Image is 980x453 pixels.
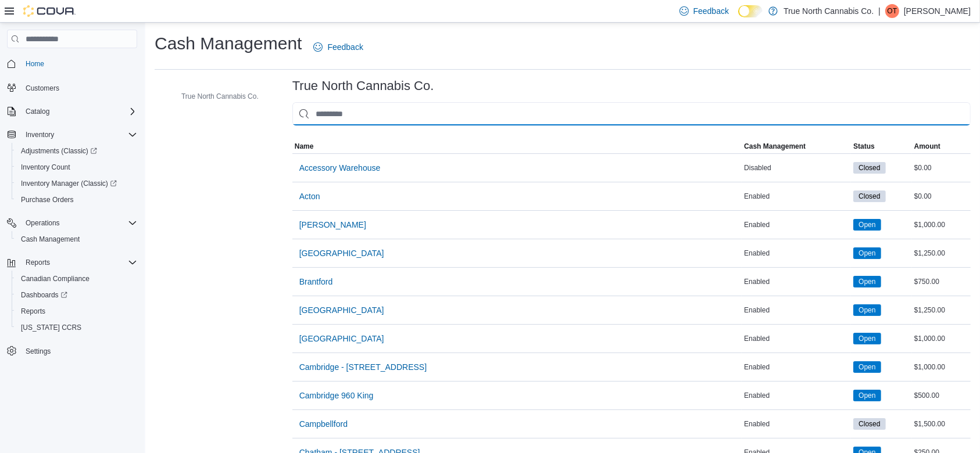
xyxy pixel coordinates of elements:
[21,195,74,204] span: Purchase Orders
[2,127,142,143] button: Inventory
[742,189,851,203] div: Enabled
[299,276,333,287] span: Brantford
[742,139,851,153] button: Cash Management
[16,160,137,174] span: Inventory Count
[295,355,431,379] button: Cambridge - [STREET_ADDRESS]
[853,162,885,174] span: Closed
[912,417,971,431] div: $1,500.00
[888,4,897,18] span: Ot
[292,139,742,153] button: Name
[693,5,729,17] span: Feedback
[12,175,142,192] a: Inventory Manager (Classic)
[16,321,86,335] a: [US_STATE] CCRS
[21,105,54,118] button: Catalog
[21,323,81,332] span: [US_STATE] CCRS
[16,144,137,158] span: Adjustments (Classic)
[299,219,366,231] span: [PERSON_NAME]
[21,80,137,95] span: Customers
[21,128,137,142] span: Inventory
[21,290,67,300] span: Dashboards
[16,272,137,286] span: Canadian Compliance
[859,276,875,287] span: Open
[299,390,374,401] span: Cambridge 960 King
[859,362,875,372] span: Open
[21,163,70,172] span: Inventory Count
[912,332,971,346] div: $1,000.00
[853,333,881,344] span: Open
[853,190,885,202] span: Closed
[859,333,875,344] span: Open
[784,4,874,18] p: True North Cannabis Co.
[742,218,851,232] div: Enabled
[744,142,806,151] span: Cash Management
[742,161,851,175] div: Disabled
[914,142,940,151] span: Amount
[295,156,385,179] button: Accessory Warehouse
[742,303,851,317] div: Enabled
[12,159,142,175] button: Inventory Count
[912,360,971,374] div: $1,000.00
[859,305,875,315] span: Open
[299,247,384,259] span: [GEOGRAPHIC_DATA]
[295,213,371,236] button: [PERSON_NAME]
[878,4,881,18] p: |
[853,304,881,316] span: Open
[851,139,911,153] button: Status
[885,4,899,18] div: Oleksandr terekhov
[912,246,971,260] div: $1,250.00
[12,231,142,247] button: Cash Management
[21,256,55,269] button: Reports
[912,218,971,232] div: $1,000.00
[295,299,389,322] button: [GEOGRAPHIC_DATA]
[21,344,137,358] span: Settings
[26,347,51,356] span: Settings
[904,4,971,18] p: [PERSON_NAME]
[295,142,314,151] span: Name
[859,163,880,173] span: Closed
[742,246,851,260] div: Enabled
[12,303,142,319] button: Reports
[742,417,851,431] div: Enabled
[912,139,971,153] button: Amount
[16,177,121,190] a: Inventory Manager (Classic)
[912,275,971,289] div: $750.00
[2,103,142,120] button: Catalog
[299,418,348,430] span: Campbellford
[295,242,389,265] button: [GEOGRAPHIC_DATA]
[21,216,65,230] button: Operations
[859,419,880,429] span: Closed
[7,51,137,390] nav: Complex example
[299,162,381,174] span: Accessory Warehouse
[21,274,90,283] span: Canadian Compliance
[12,271,142,287] button: Canadian Compliance
[21,235,80,244] span: Cash Management
[853,418,885,430] span: Closed
[12,287,142,303] a: Dashboards
[2,79,142,96] button: Customers
[299,361,427,373] span: Cambridge - [STREET_ADDRESS]
[295,270,338,293] button: Brantford
[912,189,971,203] div: $0.00
[327,41,363,53] span: Feedback
[21,128,59,142] button: Inventory
[21,179,117,188] span: Inventory Manager (Classic)
[853,142,875,151] span: Status
[21,216,137,230] span: Operations
[16,272,94,286] a: Canadian Compliance
[181,92,259,101] span: True North Cannabis Co.
[299,304,384,316] span: [GEOGRAPHIC_DATA]
[853,247,881,259] span: Open
[12,143,142,159] a: Adjustments (Classic)
[738,17,739,18] span: Dark Mode
[853,361,881,373] span: Open
[21,56,137,71] span: Home
[2,215,142,231] button: Operations
[26,84,59,93] span: Customers
[912,303,971,317] div: $1,250.00
[16,232,137,246] span: Cash Management
[2,254,142,271] button: Reports
[859,390,875,401] span: Open
[26,258,50,267] span: Reports
[295,384,378,407] button: Cambridge 960 King
[16,193,78,207] a: Purchase Orders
